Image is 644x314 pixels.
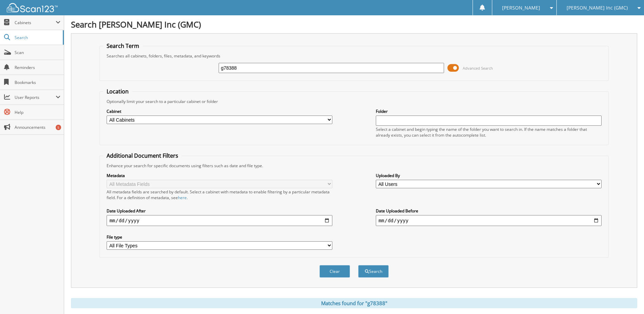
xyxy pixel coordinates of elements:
[103,163,605,169] div: Enhance your search for specific documents using filters such as date and file type.
[15,50,60,55] span: Scan
[15,94,56,100] span: User Reports
[15,80,60,85] span: Bookmarks
[376,208,602,214] label: Date Uploaded Before
[358,265,389,278] button: Search
[103,99,605,104] div: Optionally limit your search to a particular cabinet or folder
[107,215,332,226] input: start
[376,215,602,226] input: end
[107,108,332,114] label: Cabinet
[15,35,59,40] span: Search
[107,189,332,200] div: All metadata fields are searched by default. Select a cabinet with metadata to enable filtering b...
[567,6,628,10] span: [PERSON_NAME] Inc (GMC)
[107,173,332,178] label: Metadata
[71,298,637,308] div: Matches found for "g78388"
[376,173,602,178] label: Uploaded By
[103,53,605,59] div: Searches all cabinets, folders, files, metadata, and keywords
[15,124,60,130] span: Announcements
[376,126,602,138] div: Select a cabinet and begin typing the name of the folder you want to search in. If the name match...
[107,208,332,214] label: Date Uploaded After
[178,195,187,200] a: here
[103,42,143,50] legend: Search Term
[103,152,182,159] legend: Additional Document Filters
[103,88,132,95] legend: Location
[56,125,61,130] div: 5
[15,109,60,115] span: Help
[71,19,637,30] h1: Search [PERSON_NAME] Inc (GMC)
[319,265,350,278] button: Clear
[376,108,602,114] label: Folder
[463,66,493,71] span: Advanced Search
[7,3,58,12] img: scan123-logo-white.svg
[502,6,540,10] span: [PERSON_NAME]
[107,234,332,240] label: File type
[15,20,56,25] span: Cabinets
[15,65,60,70] span: Reminders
